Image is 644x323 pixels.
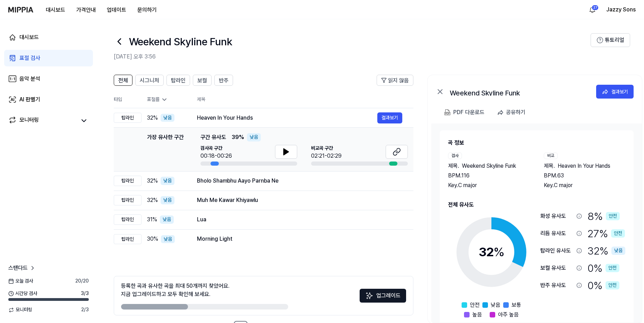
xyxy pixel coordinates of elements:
[558,162,610,170] span: Heaven In Your Hands
[171,76,186,85] span: 탑라인
[166,75,190,86] button: 탑라인
[114,75,132,86] button: 전체
[71,3,101,17] button: 가격안내
[147,235,158,243] span: 30 %
[377,75,413,86] button: 읽지 않음
[470,301,480,309] span: 안전
[544,181,626,190] div: Key. C major
[247,133,261,141] div: 낮음
[596,85,634,99] button: 결과보기
[448,181,530,190] div: Key. C major
[479,243,505,261] div: 32
[611,247,625,255] div: 낮음
[448,172,530,180] div: BPM. 116
[611,88,628,95] div: 결과보기
[8,264,28,272] span: 스탠다드
[592,5,599,10] div: 27
[147,114,158,122] span: 32 %
[4,91,93,108] a: AI 판별기
[132,3,162,17] a: 문의하기
[377,112,402,123] a: 결과보기
[8,264,36,272] a: 스탠다드
[587,243,625,258] div: 32 %
[161,177,174,185] div: 낮음
[200,152,232,160] div: 00:18-00:26
[232,133,244,141] span: 39 %
[4,50,93,66] a: 표절 검사
[544,153,558,159] div: 비교
[114,176,141,186] div: 탑라인
[4,71,93,87] a: 음악 분석
[311,152,342,160] div: 02:21-02:29
[493,244,505,259] span: %
[365,292,373,300] img: Sparkles
[81,306,89,313] span: 2 / 3
[101,3,132,17] button: 업데이트
[114,214,141,225] div: 탑라인
[19,116,39,126] div: 모니터링
[160,215,174,224] div: 낮음
[147,177,158,185] span: 32 %
[197,114,377,122] div: Heaven In Your Hands
[450,87,589,96] div: Weekend Skyline Funk
[129,34,232,49] h1: Weekend Skyline Funk
[8,306,32,313] span: 모니터링
[540,212,574,220] div: 화성 유사도
[491,301,500,309] span: 낮음
[360,289,406,303] button: 업그레이드
[40,3,71,17] button: 대시보드
[161,235,175,243] div: 낮음
[587,4,598,15] button: 알림27
[19,75,40,83] div: 음악 분석
[161,114,174,122] div: 낮음
[540,247,574,255] div: 탑라인 유사도
[448,162,459,170] span: 제목 .
[140,76,159,85] span: 시그니처
[193,75,212,86] button: 보컬
[75,278,89,285] span: 20 / 20
[214,75,233,86] button: 반주
[19,33,39,41] div: 대시보드
[587,226,625,241] div: 27 %
[147,215,157,224] span: 31 %
[81,290,89,297] span: 3 / 3
[453,108,484,117] div: PDF 다운로드
[200,145,232,152] span: 검사곡 구간
[114,234,141,244] div: 탑라인
[588,6,596,14] img: 알림
[498,311,519,319] span: 아주 높음
[4,29,93,46] a: 대시보드
[448,201,625,209] h2: 전체 유사도
[544,162,555,170] span: 제목 .
[200,133,226,141] span: 구간 유사도
[8,278,33,285] span: 오늘 검사
[540,264,574,272] div: 보컬 유사도
[544,172,626,180] div: BPM. 63
[360,295,406,301] a: Sparkles업그레이드
[197,215,402,224] div: Lua
[8,116,76,126] a: 모니터링
[197,196,402,204] div: Muh Me Kawar Khiyawlu
[311,145,342,152] span: 비교곡 구간
[448,139,625,147] h2: 곡 정보
[8,290,37,297] span: 시간당 검사
[431,123,642,323] a: 곡 정보검사제목.Weekend Skyline FunkBPM.116Key.C major비교제목.Heaven In Your HandsBPM.63Key.C major전체 유사도32...
[448,153,462,159] div: 검사
[219,76,229,85] span: 반주
[114,195,141,205] div: 탑라인
[512,301,521,309] span: 보통
[135,75,164,86] button: 시그니처
[606,281,619,289] div: 안전
[118,76,128,85] span: 전체
[161,196,174,204] div: 낮음
[101,0,132,19] a: 업데이트
[114,53,591,61] h2: [DATE] 오후 3:56
[494,105,531,119] button: 공유하기
[19,54,40,62] div: 표절 검사
[587,278,619,293] div: 0 %
[443,105,486,119] button: PDF 다운로드
[611,229,625,238] div: 안전
[147,133,184,166] div: 가장 유사한 구간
